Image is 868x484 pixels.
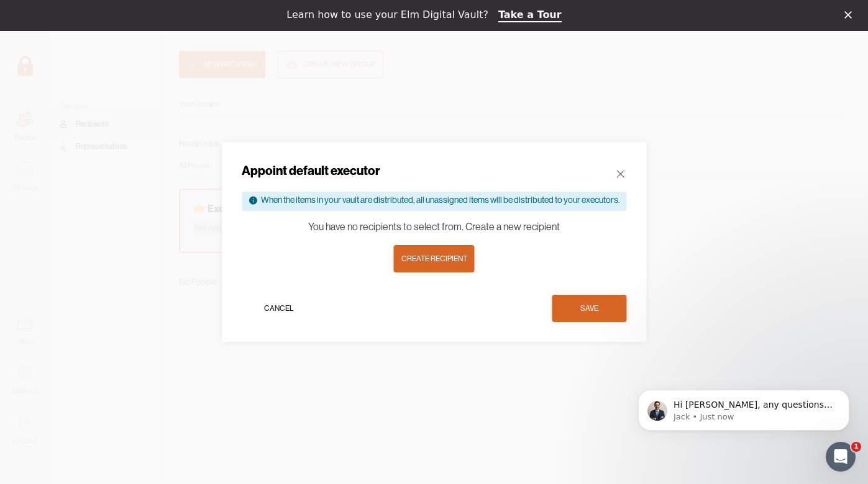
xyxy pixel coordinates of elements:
[619,364,868,450] iframe: Intercom notifications message
[286,9,488,21] div: Learn how to use your Elm Digital Vault?
[580,302,598,315] div: Save
[308,221,560,233] div: You have no recipients to select from. Create a new recipient
[844,11,857,19] div: Close
[242,295,316,322] button: Cancel
[552,295,626,322] button: Save
[851,442,861,452] span: 1
[242,162,380,179] div: Appoint default executor
[261,195,620,208] div: When the items in your vault are distributed, all unassigned items will be distributed to your ex...
[264,302,294,315] div: Cancel
[498,9,562,22] a: Take a Tour
[394,245,475,272] button: Create recipient
[401,253,467,265] div: Create recipient
[826,442,856,472] iframe: Intercom live chat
